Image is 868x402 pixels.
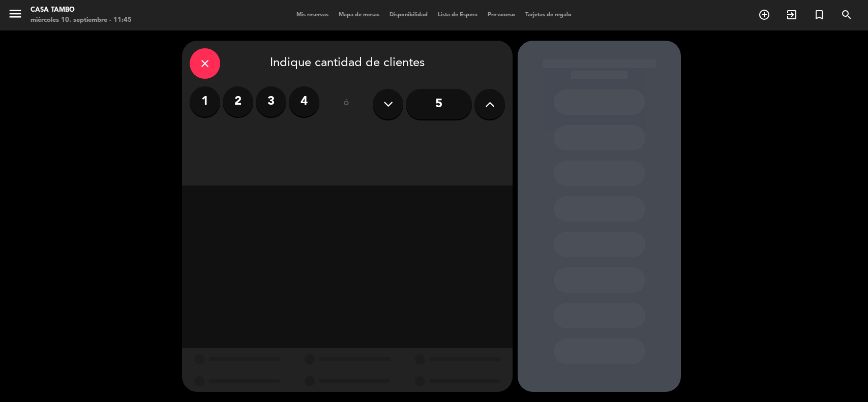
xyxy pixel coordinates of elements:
button: menu [8,6,23,25]
span: Tarjetas de regalo [520,12,577,18]
span: Pre-acceso [483,12,520,18]
div: Casa Tambo [31,5,132,15]
div: ó [330,86,363,122]
label: 3 [256,86,286,117]
i: menu [8,6,23,21]
i: add_circle_outline [758,9,770,21]
label: 4 [289,86,319,117]
div: Indique cantidad de clientes [190,48,505,79]
i: exit_to_app [786,9,798,21]
span: Mis reservas [291,12,334,18]
i: turned_in_not [813,9,825,21]
label: 2 [223,86,253,117]
span: Mapa de mesas [334,12,384,18]
span: Lista de Espera [433,12,483,18]
i: close [199,57,211,70]
span: Disponibilidad [384,12,433,18]
i: search [841,9,853,21]
label: 1 [190,86,220,117]
div: miércoles 10. septiembre - 11:45 [31,15,132,25]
